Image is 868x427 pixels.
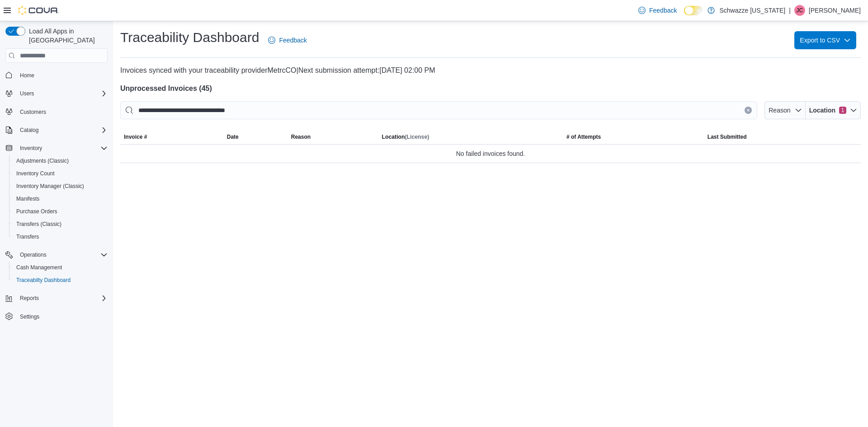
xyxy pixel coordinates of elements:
[382,133,429,141] h5: Location
[9,274,111,286] button: Traceabilty Dashboard
[13,193,108,204] span: Manifests
[223,130,288,144] button: Date
[13,275,108,286] span: Traceabilty Dashboard
[2,292,111,305] button: Reports
[2,124,111,136] button: Catalog
[797,5,803,16] span: JC
[16,125,42,136] button: Catalog
[20,145,42,152] span: Inventory
[2,105,111,118] button: Customers
[9,155,111,167] button: Adjustments (Classic)
[20,127,38,134] span: Catalog
[13,181,108,192] span: Inventory Manager (Classic)
[16,264,62,271] span: Cash Management
[456,148,525,159] span: No failed invoices found.
[120,65,861,76] p: Invoices synced with your traceability provider MetrcCO | [DATE] 02:00 PM
[13,231,42,242] a: Transfers
[13,219,65,230] a: Transfers (Classic)
[16,125,108,136] span: Catalog
[279,36,307,45] span: Feedback
[16,277,71,284] span: Traceabilty Dashboard
[16,293,108,304] span: Reports
[20,313,39,320] span: Settings
[9,192,111,205] button: Manifests
[120,83,861,94] h4: Unprocessed Invoices ( 45 )
[16,311,108,322] span: Settings
[25,27,108,45] span: Load All Apps in [GEOGRAPHIC_DATA]
[124,133,147,141] span: Invoice #
[13,262,66,273] a: Cash Management
[405,134,429,140] span: (License)
[708,133,747,141] span: Last Submitted
[227,133,239,141] span: Date
[13,168,58,179] a: Inventory Count
[13,206,61,217] a: Purchase Orders
[794,31,856,49] button: Export to CSV
[2,87,111,100] button: Users
[794,5,805,16] div: Justin Cleer
[13,155,108,166] span: Adjustments (Classic)
[16,88,38,99] button: Users
[20,295,39,302] span: Reports
[719,5,785,16] p: Schwazze [US_STATE]
[16,293,42,304] button: Reports
[764,101,806,119] button: Reason
[13,181,88,192] a: Inventory Manager (Classic)
[120,101,757,119] input: This is a search bar. After typing your query, hit enter to filter the results lower in the page.
[800,31,851,49] span: Export to CSV
[16,157,69,164] span: Adjustments (Classic)
[16,311,43,322] a: Settings
[16,195,39,202] span: Manifests
[13,155,72,166] a: Adjustments (Classic)
[769,107,790,114] span: Reason
[20,72,34,79] span: Home
[13,193,43,204] a: Manifests
[13,262,108,273] span: Cash Management
[16,249,108,260] span: Operations
[20,90,34,97] span: Users
[809,5,861,16] p: [PERSON_NAME]
[649,6,677,15] span: Feedback
[9,218,111,230] button: Transfers (Classic)
[291,133,311,141] span: Reason
[120,130,223,144] button: Invoice #
[635,1,680,19] a: Feedback
[566,133,601,141] span: # of Attempts
[13,168,108,179] span: Inventory Count
[9,167,111,180] button: Inventory Count
[16,208,57,215] span: Purchase Orders
[9,230,111,243] button: Transfers
[2,249,111,261] button: Operations
[16,170,55,177] span: Inventory Count
[16,69,108,80] span: Home
[9,205,111,218] button: Purchase Orders
[16,143,46,154] button: Inventory
[13,275,74,286] a: Traceabilty Dashboard
[382,133,429,141] span: Location (License)
[9,261,111,274] button: Cash Management
[2,310,111,323] button: Settings
[789,5,791,16] p: |
[298,66,380,74] span: Next submission attempt:
[13,206,108,217] span: Purchase Orders
[16,107,50,117] a: Customers
[9,180,111,192] button: Inventory Manager (Classic)
[2,68,111,81] button: Home
[684,6,703,15] input: Dark Mode
[839,107,846,114] span: 1 active filters
[120,28,259,47] h1: Traceability Dashboard
[16,183,84,190] span: Inventory Manager (Classic)
[809,106,835,115] span: Location
[18,6,59,15] img: Cova
[16,70,38,81] a: Home
[16,221,61,228] span: Transfers (Classic)
[16,143,108,154] span: Inventory
[745,107,752,114] button: Clear input
[20,251,47,258] span: Operations
[20,108,46,116] span: Customers
[264,31,310,49] a: Feedback
[13,219,108,230] span: Transfers (Classic)
[13,231,108,242] span: Transfers
[16,106,108,117] span: Customers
